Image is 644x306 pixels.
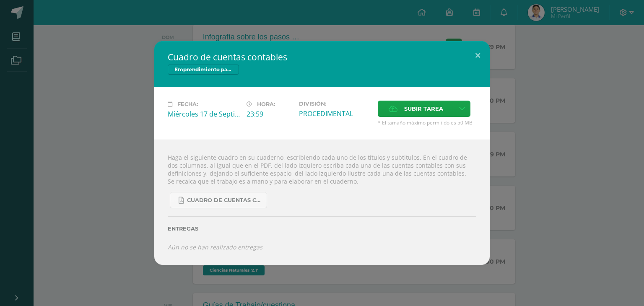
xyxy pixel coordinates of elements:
span: Fecha: [177,101,198,107]
span: * El tamaño máximo permitido es 50 MB [378,119,476,126]
div: PROCEDIMENTAL [299,109,371,118]
label: División: [299,101,371,107]
a: CUADRO DE CUENTAS CONTABLES.pdf [170,192,267,208]
button: Close (Esc) [466,41,490,70]
span: Hora: [257,101,275,107]
i: Aún no se han realizado entregas [168,243,262,251]
span: Subir tarea [404,101,443,117]
h2: Cuadro de cuentas contables [168,51,476,63]
span: Emprendimiento para la Productividad [168,65,239,75]
div: Miércoles 17 de Septiembre [168,109,240,119]
label: Entregas [168,226,476,232]
span: CUADRO DE CUENTAS CONTABLES.pdf [187,197,262,204]
div: 23:59 [247,109,292,119]
div: Haga el siguiente cuadro en su cuaderno, escribiendo cada uno de los títulos y subtitulos. En el ... [154,140,490,265]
